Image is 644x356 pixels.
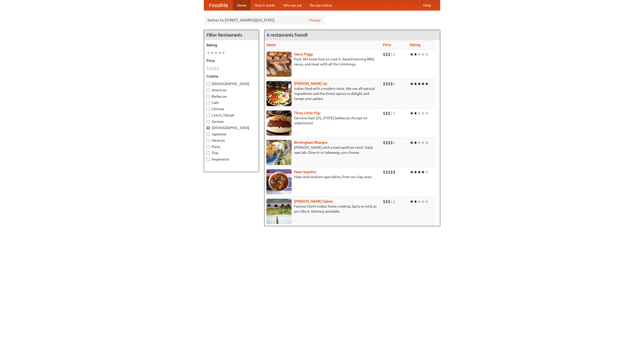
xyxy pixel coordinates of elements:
[207,82,210,86] input: [DEMOGRAPHIC_DATA]
[207,66,209,71] li: $
[218,50,222,56] li: ★
[417,110,421,116] li: ★
[207,132,256,137] label: Japanese
[410,169,414,175] li: ★
[417,52,421,57] li: ★
[393,169,395,175] li: $
[425,140,429,145] li: ★
[383,199,385,204] li: $
[204,0,233,10] a: FoodMe
[421,110,425,116] li: ★
[385,140,388,145] li: $
[294,170,316,174] a: Naan Sequitur
[266,52,292,77] img: saucy.jpg
[207,107,210,111] input: Chinese
[279,0,306,10] a: Who we are
[425,199,429,204] li: ★
[421,169,425,175] li: ★
[209,66,212,71] li: $
[214,66,217,71] li: $
[207,151,210,155] input: Thai
[385,52,388,57] li: $
[222,50,225,56] li: ★
[266,86,379,101] p: Indian food with a modern twist. We use all-natural ingredients and the finest spices to delight ...
[390,110,393,116] li: $
[294,199,333,203] a: [PERSON_NAME] Galore
[207,158,210,161] input: Vegetarian
[214,50,218,56] li: ★
[417,81,421,87] li: ★
[207,119,256,124] label: German
[393,52,395,57] li: $
[390,199,393,204] li: $
[207,101,210,104] input: Cafe
[207,139,210,142] input: Mexican
[207,50,210,56] li: ★
[383,81,385,87] li: $
[294,52,313,56] b: Saucy Piggy
[425,169,429,175] li: ★
[390,169,393,175] li: $
[207,145,210,148] input: Pizza
[410,52,414,57] li: ★
[419,0,435,10] a: Help
[393,110,395,116] li: $
[383,52,385,57] li: $
[385,110,388,116] li: $
[266,199,292,224] img: currygalore.jpg
[233,0,251,10] a: Home
[266,110,292,136] img: littlepigs.jpg
[207,126,210,130] input: [DEMOGRAPHIC_DATA]
[425,52,429,57] li: ★
[266,140,292,165] img: bhangra.jpg
[204,30,259,40] h4: Filter Restaurants
[207,58,256,63] h5: Price
[267,32,308,37] ng-pluralize: 6 restaurants found!
[410,43,420,47] a: Rating
[207,74,256,79] h5: Cuisine
[421,81,425,87] li: ★
[207,81,256,86] label: [DEMOGRAPHIC_DATA]
[266,43,276,47] a: Name
[388,81,390,87] li: $
[207,125,256,130] label: [DEMOGRAPHIC_DATA]
[414,140,417,145] li: ★
[414,52,417,57] li: ★
[385,169,388,175] li: $
[266,57,379,67] p: Pork. We know how to cook it. Award-winning BBQ sauce, and meat with all the trimmings.
[266,115,379,126] p: Genuine East [US_STATE] barbecue. Accept no substitutes!
[266,204,379,214] p: Famous North Indian home cooking. Spicy or mild, as you like it. Delivery available.
[421,52,425,57] li: ★
[207,114,210,117] input: Czech / Slovak
[266,81,292,106] img: curryup.jpg
[388,169,390,175] li: $
[294,82,327,86] a: [PERSON_NAME] Up
[383,110,385,116] li: $
[294,140,327,144] a: Birmingham Bhangra
[393,81,395,87] li: $
[207,95,210,98] input: Barbecue
[410,110,414,116] li: ★
[207,157,256,162] label: Vegetarian
[266,145,379,155] p: [PERSON_NAME] with a metropolitan twist. Daily specials. Dine-in or takeaway, you choose.
[309,18,321,23] a: Change
[388,110,390,116] li: $
[207,133,210,136] input: Japanese
[410,140,414,145] li: ★
[393,199,395,204] li: $
[390,52,393,57] li: $
[306,0,336,10] a: Recipe videos
[210,50,214,56] li: ★
[390,140,393,145] li: $
[417,140,421,145] li: ★
[207,113,256,118] label: Czech / Slovak
[217,66,219,71] li: $
[294,111,320,115] a: Three Little Pigs
[410,199,414,204] li: ★
[266,169,292,194] img: naansequitur.jpg
[425,110,429,116] li: ★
